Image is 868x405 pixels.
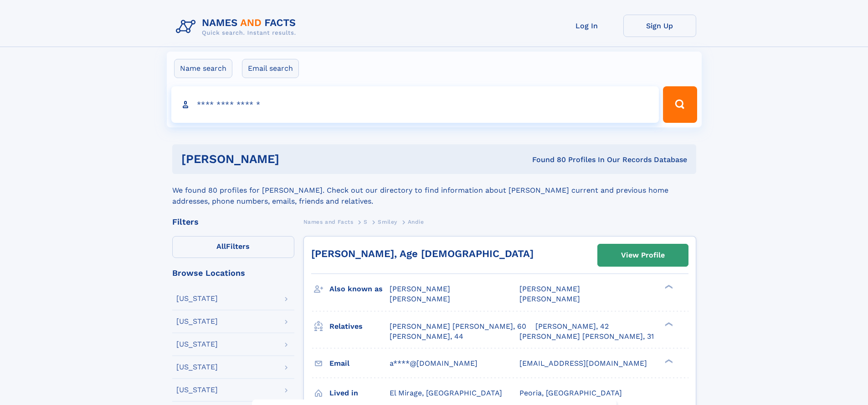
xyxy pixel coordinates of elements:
[663,284,673,290] div: ❯
[303,216,354,227] a: Names and Facts
[216,242,226,251] span: All
[172,15,303,39] img: Logo Names and Facts
[172,174,696,207] div: We found 80 profiles for [PERSON_NAME]. Check out our directory to find information about [PERSON...
[329,281,390,297] h3: Also known as
[176,341,218,348] div: [US_STATE]
[172,269,294,277] div: Browse Locations
[181,153,406,165] h1: [PERSON_NAME]
[390,331,463,342] a: [PERSON_NAME], 44
[311,248,534,259] a: [PERSON_NAME], Age [DEMOGRAPHIC_DATA]
[174,59,232,78] label: Name search
[519,295,580,303] span: [PERSON_NAME]
[176,295,218,302] div: [US_STATE]
[663,86,697,123] button: Search Button
[663,321,673,327] div: ❯
[406,155,687,165] div: Found 80 Profiles In Our Records Database
[550,15,623,37] a: Log In
[390,389,502,397] span: El Mirage, [GEOGRAPHIC_DATA]
[171,86,659,123] input: search input
[519,331,654,342] a: [PERSON_NAME] [PERSON_NAME], 31
[378,219,397,225] span: Smiley
[535,321,609,331] a: [PERSON_NAME], 42
[390,295,450,303] span: [PERSON_NAME]
[329,385,390,401] h3: Lived in
[390,321,526,331] a: [PERSON_NAME] [PERSON_NAME], 60
[176,363,218,371] div: [US_STATE]
[378,216,397,227] a: Smiley
[623,15,696,37] a: Sign Up
[519,389,622,397] span: Peoria, [GEOGRAPHIC_DATA]
[390,284,450,293] span: [PERSON_NAME]
[172,218,294,226] div: Filters
[329,356,390,371] h3: Email
[329,319,390,334] h3: Relatives
[364,216,368,227] a: S
[242,59,299,78] label: Email search
[621,245,665,266] div: View Profile
[176,318,218,325] div: [US_STATE]
[598,244,688,266] a: View Profile
[176,386,218,394] div: [US_STATE]
[408,219,424,225] span: Andie
[172,236,294,258] label: Filters
[663,358,673,364] div: ❯
[519,359,647,368] span: [EMAIL_ADDRESS][DOMAIN_NAME]
[364,219,368,225] span: S
[519,284,580,293] span: [PERSON_NAME]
